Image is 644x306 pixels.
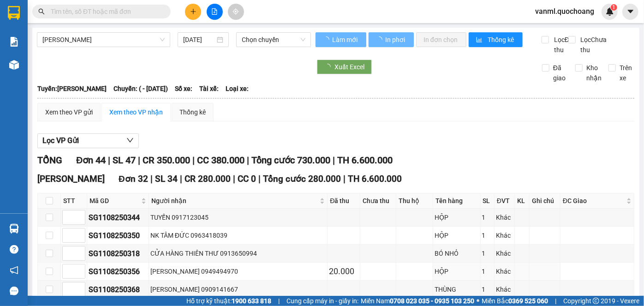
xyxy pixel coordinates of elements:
button: caret-down [622,4,638,20]
span: SL 47 [113,155,136,166]
div: 1 [482,230,493,240]
img: solution-icon [9,37,19,47]
td: SG1108250344 [87,209,149,227]
span: Số xe: [175,84,192,94]
div: HỘP [435,266,478,276]
span: down [78,272,83,278]
div: 1 [482,212,493,222]
div: SG1108250318 [89,248,147,259]
div: HỘP [435,212,478,222]
div: BÓ NHỎ [435,248,478,258]
div: THÙNG [435,284,478,294]
span: notification [10,266,18,275]
div: [PERSON_NAME] 0909141667 [150,284,326,294]
span: down [78,290,83,296]
span: aim [233,8,239,15]
th: Ghi chú [530,193,561,209]
td: SG1108250318 [87,245,149,263]
span: SL 34 [155,174,178,184]
span: down [126,137,134,144]
span: Tài xế: [199,84,219,94]
button: In đơn chọn [416,32,466,47]
img: warehouse-icon [9,224,19,234]
span: plus [190,8,197,15]
span: vanml.quochoang [528,6,602,17]
span: Người nhận [151,196,318,206]
span: CR 350.000 [143,155,190,166]
button: bar-chartThống kê [469,32,523,47]
span: Decrease Value [75,289,85,296]
span: Đơn 44 [76,155,106,166]
span: up [78,284,83,289]
span: [PERSON_NAME] [37,174,105,184]
button: file-add [207,4,223,20]
strong: 0708 023 035 - 0935 103 250 [390,297,474,305]
span: loading [323,36,331,43]
span: Increase Value [75,282,85,289]
div: 1 [482,248,493,258]
span: | [278,296,280,306]
button: plus [185,4,201,20]
span: down [78,218,83,224]
span: Đã giao [549,63,569,83]
span: | [138,155,140,166]
span: Xuất Excel [334,62,364,72]
span: CC 0 [238,174,256,184]
span: Tổng cước 730.000 [251,155,330,166]
input: Tìm tên, số ĐT hoặc mã đơn [51,6,160,17]
th: STT [61,193,87,209]
th: Tên hàng [433,193,480,209]
div: Khác [496,230,513,240]
button: In phơi [369,32,414,47]
th: SL [481,193,495,209]
sup: 1 [611,4,617,11]
td: SG1108250356 [87,263,149,281]
span: down [78,254,83,260]
span: | [343,174,346,184]
span: search [38,8,45,15]
div: HỘP [435,230,478,240]
span: Decrease Value [75,253,85,260]
input: 11/08/2025 [183,35,215,45]
span: message [10,287,18,295]
button: aim [228,4,244,20]
span: 1 [612,4,615,11]
span: Thống kê [488,35,515,45]
span: Increase Value [75,246,85,253]
div: [PERSON_NAME] 0949494970 [150,266,326,276]
b: Tuyến: [PERSON_NAME] [37,85,107,92]
td: SG1108250350 [87,227,149,245]
span: | [180,174,182,184]
th: Đã thu [328,193,360,209]
span: Decrease Value [75,235,85,242]
div: Thống kê [179,107,206,117]
th: Chưa thu [360,193,396,209]
span: In phơi [385,35,406,45]
span: Trên xe [616,63,636,83]
span: Kho nhận [583,63,605,83]
span: Lọc VP Gửi [42,135,79,146]
span: Tổng cước 280.000 [263,174,341,184]
span: loading [324,64,334,70]
div: Xem theo VP nhận [109,107,163,117]
span: Cung cấp máy in - giấy in: [286,296,358,306]
span: Đơn 32 [119,174,148,184]
span: up [78,212,83,217]
span: caret-down [626,7,635,16]
span: | [247,155,249,166]
span: | [258,174,261,184]
span: Hỗ trợ kỹ thuật: [186,296,271,306]
span: Chọn chuyến [242,33,305,47]
div: SG1108250356 [89,266,147,277]
div: Khác [496,212,513,222]
span: ĐC Giao [563,196,625,206]
span: | [108,155,110,166]
strong: 1900 633 818 [232,297,271,305]
th: KL [515,193,530,209]
span: Hồ Chí Minh - Cao Lãnh [42,33,165,47]
span: | [233,174,235,184]
button: Lọc VP Gửi [37,133,139,148]
div: SG1108250368 [89,284,147,295]
img: icon-new-feature [606,7,614,16]
div: Xem theo VP gửi [45,107,93,117]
